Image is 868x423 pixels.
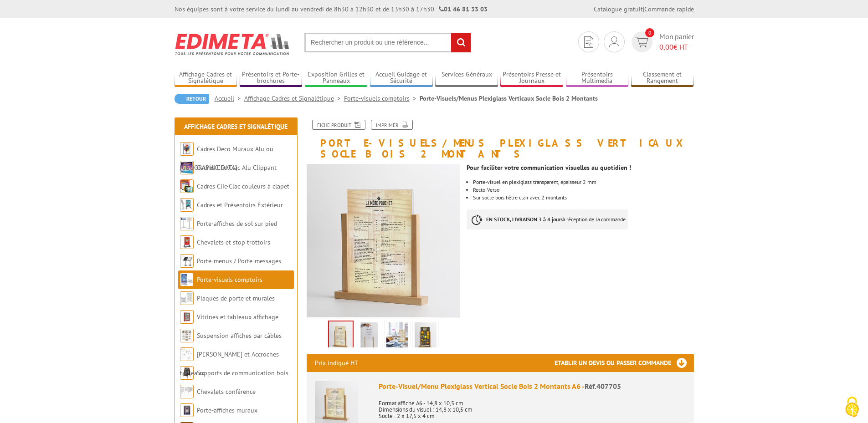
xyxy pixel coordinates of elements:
span: 0,00 [659,42,673,51]
strong: Pour faciliter votre communication visuelles au quotidien ! [467,163,631,172]
img: porte_visuels_menus_plexi_verticaux_socle_bois_2_montants_2.png [329,321,353,350]
strong: EN STOCK, LIVRAISON 3 à 4 jours [486,216,563,223]
h1: Porte-Visuels/Menus Plexiglass Verticaux Socle Bois 2 Montants [300,120,701,159]
a: Suspension affiches par câbles [197,331,282,340]
a: Porte-affiches de sol sur pied [197,219,277,228]
div: Nos équipes sont à votre service du lundi au vendredi de 8h30 à 12h30 et de 13h30 à 17h30 [175,5,488,14]
a: Présentoirs Multimédia [566,71,629,86]
p: Format affiche A6 - 14,8 x 10,5 cm Dimensions du visuel : 14,8 x 10,5 cm Socle : 2 x 17,5 x 4 cm [379,394,686,419]
a: Chevalets conférence [197,387,256,396]
a: Cadres Deco Muraux Alu ou [GEOGRAPHIC_DATA] [180,145,273,172]
img: porte_visuels_menus_plexi_verticaux_socle_bois_2_407705.png [415,322,437,351]
p: à réception de la commande [467,209,628,229]
a: Accueil Guidage et Sécurité [370,71,433,86]
li: Porte-Visuels/Menus Plexiglass Verticaux Socle Bois 2 Montants [420,94,598,103]
img: devis rapide [609,36,619,47]
span: Réf.407705 [585,382,621,391]
a: devis rapide 0 Mon panier 0,00€ HT [629,31,694,52]
img: Cookies (fenêtre modale) [841,396,863,418]
a: Commande rapide [644,5,694,13]
a: Porte-affiches muraux [197,406,257,414]
img: devis rapide [635,37,648,47]
img: Porte-visuels comptoirs [180,273,194,286]
a: Porte-menus / Porte-messages [197,257,281,265]
p: Prix indiqué HT [315,354,358,372]
img: devis rapide [584,36,593,48]
a: Fiche produit [312,120,365,130]
img: porte_visuels_menus_plexi_verticaux_socle_bois_2_montants_1.png [358,322,380,351]
img: Cimaises et Accroches tableaux [180,347,194,361]
a: Exposition Grilles et Panneaux [305,71,368,86]
a: Retour [175,94,209,104]
a: Accueil [215,94,244,102]
input: Rechercher un produit ou une référence... [304,33,471,52]
div: Porte-Visuel/Menu Plexiglass Vertical Socle Bois 2 Montants A6 - [379,381,686,392]
a: Porte-visuels comptoirs [344,94,420,102]
span: Mon panier [659,31,694,52]
a: [PERSON_NAME] et Accroches tableaux [180,350,279,377]
a: Présentoirs et Porte-brochures [240,71,303,86]
img: 407705_porte_visuels_menus_plexi_verticaux_socle_bois_2_montants_4.jpg [386,322,408,351]
img: Porte-menus / Porte-messages [180,254,194,268]
img: Cadres et Présentoirs Extérieur [180,198,194,212]
a: Cadres Clic-Clac Alu Clippant [197,163,277,172]
a: Cadres et Présentoirs Extérieur [197,201,283,209]
a: Services Généraux [435,71,498,86]
img: Cadres Deco Muraux Alu ou Bois [180,142,194,156]
div: Porte-visuel en plexiglass transparent, épaisseur 2 mm [473,179,693,185]
div: Sur socle bois hêtre clair avec 2 montants [473,195,693,200]
input: rechercher [451,33,471,52]
a: Affichage Cadres et Signalétique [175,71,237,86]
img: Cadres Clic-Clac couleurs à clapet [180,179,194,193]
a: Cadres Clic-Clac couleurs à clapet [197,182,289,190]
img: Edimeta [175,27,291,61]
span: 0 [645,28,654,37]
a: Chevalets et stop trottoirs [197,238,270,246]
img: Plaques de porte et murales [180,291,194,305]
li: Recto-Verso [473,187,693,193]
img: Chevalets et stop trottoirs [180,235,194,249]
a: Affichage Cadres et Signalétique [244,94,344,102]
img: Suspension affiches par câbles [180,329,194,342]
a: Imprimer [371,120,413,130]
img: Porte-affiches de sol sur pied [180,217,194,230]
a: Catalogue gratuit [594,5,643,13]
a: Porte-visuels comptoirs [197,275,262,284]
a: Classement et Rangement [631,71,694,86]
button: Cookies (fenêtre modale) [836,392,868,423]
a: Supports de communication bois [197,369,288,377]
strong: 01 46 81 33 03 [439,5,488,13]
img: porte_visuels_menus_plexi_verticaux_socle_bois_2_montants_2.png [307,164,460,317]
h3: Etablir un devis ou passer commande [555,354,694,372]
a: Présentoirs Presse et Journaux [500,71,563,86]
span: € HT [659,42,694,52]
div: | [594,5,694,14]
a: Plaques de porte et murales [197,294,275,302]
img: Vitrines et tableaux affichage [180,310,194,324]
a: Vitrines et tableaux affichage [197,313,278,321]
a: Affichage Cadres et Signalétique [184,122,288,131]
